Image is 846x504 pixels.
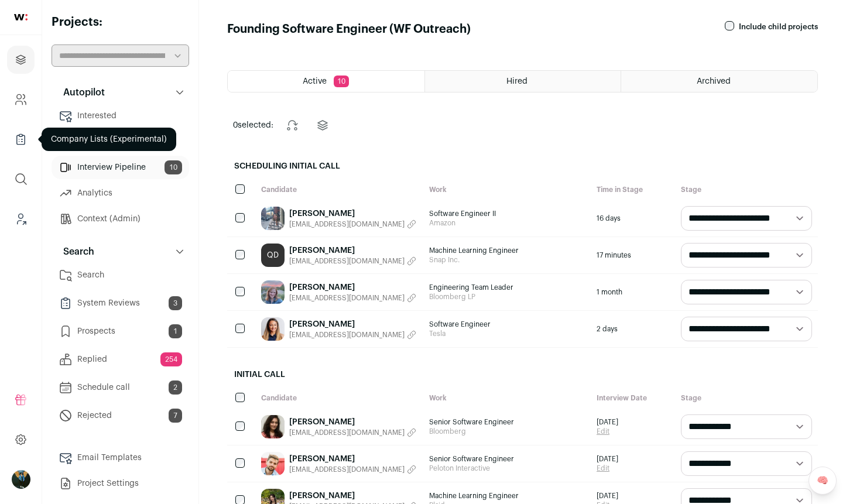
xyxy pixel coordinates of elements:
[429,218,585,228] span: Amazon
[809,467,837,495] a: 🧠
[289,465,416,474] button: [EMAIL_ADDRESS][DOMAIN_NAME]
[429,292,585,301] span: Bloomberg LP
[334,76,349,87] span: 10
[675,179,818,200] div: Stage
[227,153,818,179] h2: Scheduling Initial Call
[289,245,416,256] a: [PERSON_NAME]
[289,293,405,303] span: [EMAIL_ADDRESS][DOMAIN_NAME]
[289,256,416,266] button: [EMAIL_ADDRESS][DOMAIN_NAME]
[52,14,189,30] h2: Projects:
[429,491,585,500] span: Machine Learning Engineer
[289,330,416,340] button: [EMAIL_ADDRESS][DOMAIN_NAME]
[52,446,189,469] a: Email Templates
[56,245,94,259] p: Search
[255,388,423,409] div: Candidate
[289,208,416,220] a: [PERSON_NAME]
[52,81,189,104] button: Autopilot
[303,77,327,85] span: Active
[52,292,189,315] a: System Reviews3
[52,181,189,205] a: Analytics
[289,465,405,474] span: [EMAIL_ADDRESS][DOMAIN_NAME]
[591,237,675,273] div: 17 minutes
[12,470,30,489] img: 12031951-medium_jpg
[289,428,416,437] button: [EMAIL_ADDRESS][DOMAIN_NAME]
[591,179,675,200] div: Time in Stage
[52,376,189,399] a: Schedule call2
[429,417,585,427] span: Senior Software Engineer
[597,464,618,473] a: Edit
[429,329,585,338] span: Tesla
[52,348,189,371] a: Replied254
[233,121,238,129] span: 0
[52,320,189,343] a: Prospects1
[597,417,618,427] span: [DATE]
[739,22,818,32] label: Include child projects
[423,388,591,409] div: Work
[591,388,675,409] div: Interview Date
[423,179,591,200] div: Work
[289,330,405,340] span: [EMAIL_ADDRESS][DOMAIN_NAME]
[597,491,618,500] span: [DATE]
[7,85,35,114] a: Company and ATS Settings
[169,380,182,395] span: 2
[56,85,105,100] p: Autopilot
[233,119,273,131] span: selected:
[429,320,585,329] span: Software Engineer
[289,282,416,293] a: [PERSON_NAME]
[261,280,285,304] img: 4fcf6562c1dc4a274b17fa3743ebdbdf577261ad17f7af73aad486bcd919b120
[597,454,618,464] span: [DATE]
[591,274,675,310] div: 1 month
[255,179,423,200] div: Candidate
[289,220,405,229] span: [EMAIL_ADDRESS][DOMAIN_NAME]
[52,104,189,128] a: Interested
[506,77,528,85] span: Hired
[165,160,182,174] span: 10
[7,205,35,233] a: Leads (Backoffice)
[429,255,585,265] span: Snap Inc.
[52,404,189,427] a: Rejected7
[289,428,405,437] span: [EMAIL_ADDRESS][DOMAIN_NAME]
[429,246,585,255] span: Machine Learning Engineer
[169,324,182,338] span: 1
[289,256,405,266] span: [EMAIL_ADDRESS][DOMAIN_NAME]
[597,427,618,436] a: Edit
[261,452,285,475] img: 265c562c8b1872ae5048431adf78f338d61b4cc821a0a134e819e07cb39d82ec
[160,352,182,366] span: 254
[289,293,416,303] button: [EMAIL_ADDRESS][DOMAIN_NAME]
[261,415,285,438] img: 8973ca843ac83fbeffc4ddc15ac781aaf7494124cd6a30db7a1d9dff59321654
[261,244,285,267] a: QD
[227,21,471,37] h1: Founding Software Engineer (WF Outreach)
[429,464,585,473] span: Peloton Interactive
[7,46,35,74] a: Projects
[12,470,30,489] button: Open dropdown
[425,71,621,92] a: Hired
[169,409,182,423] span: 7
[261,317,285,341] img: be46b0baa2eefb43f6fb7f9b12f83c6b2c6206bcf38910e0149992e0c8a45f37
[261,207,285,230] img: 537de55bef58e058338204d403e047e67f973e964e6eb7138a0aecd2875dcaa7
[52,240,189,263] button: Search
[429,209,585,218] span: Software Engineer II
[591,200,675,236] div: 16 days
[289,318,416,330] a: [PERSON_NAME]
[52,156,189,179] a: Interview Pipeline10
[42,128,176,151] div: Company Lists (Experimental)
[429,283,585,292] span: Engineering Team Leader
[429,454,585,464] span: Senior Software Engineer
[289,220,416,229] button: [EMAIL_ADDRESS][DOMAIN_NAME]
[289,453,416,465] a: [PERSON_NAME]
[429,427,585,436] span: Bloomberg
[591,311,675,347] div: 2 days
[289,490,416,502] a: [PERSON_NAME]
[52,207,189,231] a: Context (Admin)
[621,71,817,92] a: Archived
[697,77,731,85] span: Archived
[227,362,818,388] h2: Initial Call
[675,388,818,409] div: Stage
[14,14,28,20] img: wellfound-shorthand-0d5821cbd27db2630d0214b213865d53afaa358527fdda9d0ea32b1df1b89c2c.svg
[289,416,416,428] a: [PERSON_NAME]
[7,125,35,153] a: Company Lists
[52,472,189,495] a: Project Settings
[169,296,182,310] span: 3
[52,263,189,287] a: Search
